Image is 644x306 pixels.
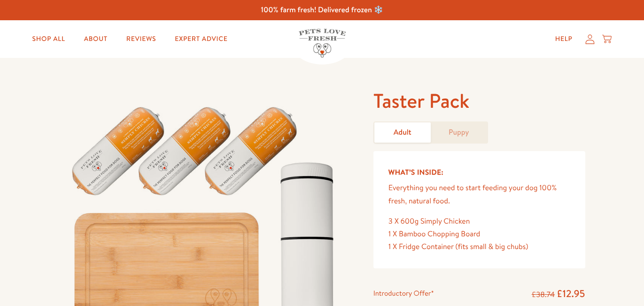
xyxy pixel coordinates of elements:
[388,215,570,228] div: 3 X 600g Simply Chicken
[374,122,431,143] a: Adult
[373,88,585,114] h1: Taster Pack
[388,229,481,239] span: 1 X Bamboo Chopping Board
[299,29,346,57] img: Pets Love Fresh
[373,287,434,301] div: Introductory Offer*
[431,122,487,143] a: Puppy
[548,30,580,48] a: Help
[388,182,570,207] p: Everything you need to start feeding your dog 100% fresh, natural food.
[388,166,570,178] h5: What’s Inside:
[77,30,115,48] a: About
[25,30,73,48] a: Shop All
[119,30,163,48] a: Reviews
[532,290,555,300] s: £38.74
[167,30,235,48] a: Expert Advice
[388,241,570,253] div: 1 X Fridge Container (fits small & big chubs)
[557,287,585,300] span: £12.95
